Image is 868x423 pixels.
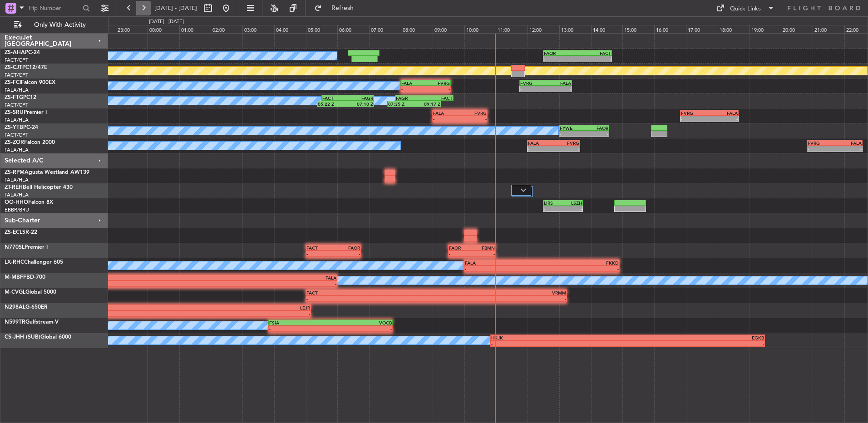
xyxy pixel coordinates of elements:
[5,275,45,280] a: M-MBFFBD-700
[337,25,369,33] div: 06:00
[433,116,460,122] div: -
[5,95,23,100] span: ZS-FTG
[333,251,360,256] div: -
[465,266,542,271] div: -
[5,110,24,115] span: ZS-SRU
[5,245,48,250] a: N770SLPremier I
[591,25,623,33] div: 14:00
[5,125,38,130] a: ZS-YTBPC-24
[577,56,611,62] div: -
[5,80,21,85] span: ZS-FCI
[544,50,577,56] div: FAOR
[813,25,844,33] div: 21:00
[546,86,571,92] div: -
[424,95,453,101] div: FACT
[10,18,99,32] button: Only With Activity
[200,281,336,286] div: -
[149,18,184,26] div: [DATE] - [DATE]
[449,251,472,256] div: -
[5,177,29,183] a: FALA/HLA
[345,101,373,107] div: 07:10 Z
[464,25,496,33] div: 10:00
[5,185,73,190] a: ZT-REHBell Helicopter 430
[318,101,345,107] div: 05:22 Z
[554,146,579,152] div: -
[414,101,440,107] div: 09:17 Z
[436,290,566,295] div: VRMM
[584,131,608,137] div: -
[433,110,460,116] div: FALA
[274,25,306,33] div: 04:00
[5,207,29,213] a: EBBR/BRU
[584,125,608,131] div: FAOR
[491,335,628,340] div: HKJK
[306,25,338,33] div: 05:00
[148,25,179,33] div: 00:00
[5,275,26,280] span: M-MBFF
[5,290,25,295] span: M-CVGL
[28,1,80,15] input: Trip Number
[64,281,200,286] div: -
[5,305,48,310] a: N298ALG-650ER
[388,101,414,107] div: 07:35 Z
[5,170,89,175] a: ZS-RPMAgusta Westland AW139
[681,116,709,122] div: -
[560,125,584,131] div: FYWE
[5,230,37,235] a: ZS-ECLSR-22
[306,296,436,301] div: -
[544,56,577,62] div: -
[5,125,23,130] span: ZS-YTB
[5,50,40,55] a: ZS-AHAPC-24
[269,320,330,325] div: FSIA
[730,5,761,14] div: Quick Links
[330,326,392,331] div: -
[520,86,546,92] div: -
[179,25,211,33] div: 01:00
[577,50,611,56] div: FACT
[544,206,563,211] div: -
[521,188,526,192] img: arrow-gray.svg
[401,80,425,86] div: FALA
[491,341,628,346] div: -
[401,86,425,92] div: -
[5,200,53,205] a: OO-HHOFalcon 8X
[627,335,764,340] div: EGKB
[322,95,348,101] div: FACT
[5,140,24,145] span: ZS-ZOR
[5,230,22,235] span: ZS-ECL
[563,200,582,206] div: LSZH
[5,305,25,310] span: N298AL
[686,25,718,33] div: 17:00
[5,110,47,115] a: ZS-SRUPremier I
[546,80,571,86] div: FALA
[5,320,59,325] a: N599TRGulfstream-V
[5,260,24,265] span: LX-RHC
[5,65,47,70] a: ZS-CJTPC12/47E
[5,192,29,198] a: FALA/HLA
[622,25,654,33] div: 15:00
[306,290,436,295] div: FACT
[5,200,28,205] span: OO-HHO
[396,95,424,101] div: FAGR
[5,245,25,250] span: N770SL
[425,86,449,92] div: -
[460,110,487,116] div: FVRG
[835,140,862,146] div: FALA
[436,296,566,301] div: -
[5,170,25,175] span: ZS-RPM
[563,206,582,211] div: -
[155,311,310,316] div: -
[330,320,392,325] div: VOCB
[333,245,360,251] div: FAOR
[5,140,55,145] a: ZS-ZORFalcon 2000
[306,245,333,251] div: FACT
[348,95,373,101] div: FAGR
[712,1,779,15] button: Quick Links
[835,146,862,152] div: -
[5,117,29,123] a: FALA/HLA
[5,50,25,55] span: ZS-AHA
[542,266,619,271] div: -
[200,275,336,280] div: FALA
[369,25,401,33] div: 07:00
[528,140,553,146] div: FALA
